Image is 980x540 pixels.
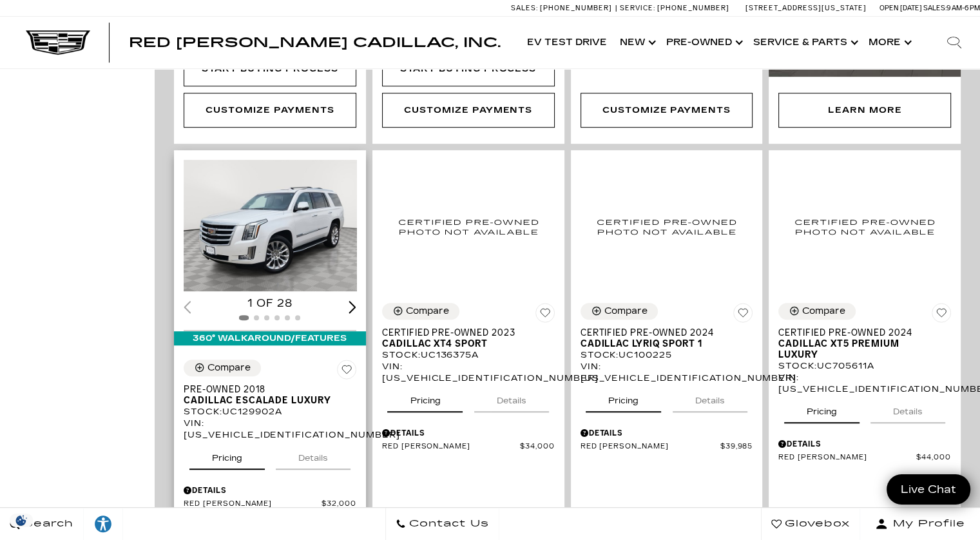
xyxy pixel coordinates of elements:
[581,160,753,293] img: 2024 Cadillac LYRIQ Sport 1
[660,17,747,68] a: Pre-Owned
[581,361,753,384] div: VIN: [US_VEHICLE_IDENTIFICATION_NUMBER]
[202,62,338,76] div: Start Buying Process
[778,303,856,320] button: Compare Vehicle
[400,62,536,76] div: Start Buying Process
[581,93,753,128] a: Customize Payments
[879,4,922,12] span: Open [DATE]
[778,453,951,463] a: Red [PERSON_NAME] $44,000
[862,17,916,68] button: More
[26,30,90,55] img: Cadillac Dark Logo with Cadillac White Text
[382,349,555,361] div: Stock : UC136375A
[928,17,980,68] div: Search
[657,4,729,12] span: [PHONE_NUMBER]
[84,514,122,534] div: Explore your accessibility options
[322,499,356,509] span: $32,000
[184,296,356,311] div: 1 of 28
[184,499,356,509] a: Red [PERSON_NAME] $32,000
[745,4,867,12] a: [STREET_ADDRESS][US_STATE]
[802,305,845,317] div: Compare
[406,305,449,317] div: Compare
[349,301,356,313] div: Next slide
[586,384,661,412] button: pricing tab
[382,338,545,349] span: Cadillac XT4 Sport
[613,17,660,68] a: New
[778,438,951,450] div: Pricing Details - Certified Pre-Owned 2024 Cadillac XT5 Premium Luxury
[129,36,501,49] a: Red [PERSON_NAME] Cadillac, Inc.
[581,349,753,361] div: Stock : UC100225
[521,17,613,68] a: EV Test Drive
[382,442,520,452] span: Red [PERSON_NAME]
[720,442,753,452] span: $39,985
[387,384,463,412] button: pricing tab
[520,442,555,452] span: $34,000
[887,474,970,505] a: Live Chat
[778,160,951,293] img: 2024 Cadillac XT5 Premium Luxury
[932,303,951,327] button: Save Vehicle
[784,395,860,423] button: pricing tab
[337,360,356,384] button: Save Vehicle
[129,35,501,50] span: Red [PERSON_NAME] Cadillac, Inc.
[604,305,648,317] div: Compare
[923,4,946,12] span: Sales:
[828,103,902,117] div: Learn More
[778,453,916,463] span: Red [PERSON_NAME]
[174,331,366,345] div: 360° WalkAround/Features
[406,515,489,533] span: Contact Us
[184,395,347,406] span: Cadillac Escalade Luxury
[761,508,860,540] a: Glovebox
[581,303,658,320] button: Compare Vehicle
[620,4,655,12] span: Service:
[778,327,951,360] a: Certified Pre-Owned 2024Cadillac XT5 Premium Luxury
[382,93,555,128] div: undefined - Pre-Owned 2019 Cadillac XT4 AWD Sport
[581,327,744,338] span: Certified Pre-Owned 2024
[511,4,538,12] span: Sales:
[946,4,980,12] span: 9 AM-6 PM
[581,338,744,349] span: Cadillac LYRIQ Sport 1
[535,303,555,327] button: Save Vehicle
[184,384,356,406] a: Pre-Owned 2018Cadillac Escalade Luxury
[778,93,951,128] div: Learn More
[870,395,945,423] button: details tab
[184,485,356,496] div: Pricing Details - Pre-Owned 2018 Cadillac Escalade Luxury
[382,327,545,338] span: Certified Pre-Owned 2023
[382,361,555,384] div: VIN: [US_VEHICLE_IDENTIFICATION_NUMBER]
[894,482,963,497] span: Live Chat
[778,360,951,372] div: Stock : UC705611A
[184,160,359,291] img: 2018 Cadillac Escalade Luxury 1
[184,93,356,128] div: undefined - Pre-Owned 2013 Cadillac SRX Luxury Collection
[20,515,73,533] span: Search
[888,515,965,533] span: My Profile
[207,362,251,374] div: Compare
[184,52,356,86] div: Start Buying Process
[184,360,261,376] button: Compare Vehicle
[581,327,753,349] a: Certified Pre-Owned 2024Cadillac LYRIQ Sport 1
[860,508,980,540] button: Open user profile menu
[382,303,459,320] button: Compare Vehicle
[382,160,555,293] img: 2023 Cadillac XT4 Sport
[916,453,951,463] span: $44,000
[276,441,351,470] button: details tab
[184,418,356,441] div: VIN: [US_VEHICLE_IDENTIFICATION_NUMBER]
[184,93,356,128] a: Customize Payments
[581,427,753,439] div: Pricing Details - Certified Pre-Owned 2024 Cadillac LYRIQ Sport 1
[385,508,499,540] a: Contact Us
[184,384,347,395] span: Pre-Owned 2018
[189,441,265,470] button: pricing tab
[673,384,747,412] button: details tab
[382,93,555,128] a: Customize Payments
[474,384,549,412] button: details tab
[778,327,941,338] span: Certified Pre-Owned 2024
[184,406,356,418] div: Stock : UC129902A
[184,160,359,291] div: 1 / 2
[382,427,555,439] div: Pricing Details - Certified Pre-Owned 2023 Cadillac XT4 Sport
[6,514,36,527] div: Privacy Settings
[778,372,951,395] div: VIN: [US_VEHICLE_IDENTIFICATION_NUMBER]
[581,442,753,452] a: Red [PERSON_NAME] $39,985
[747,17,862,68] a: Service & Parts
[733,303,753,327] button: Save Vehicle
[84,508,123,540] a: Explore your accessibility options
[581,442,720,452] span: Red [PERSON_NAME]
[511,5,615,12] a: Sales: [PHONE_NUMBER]
[184,499,322,509] span: Red [PERSON_NAME]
